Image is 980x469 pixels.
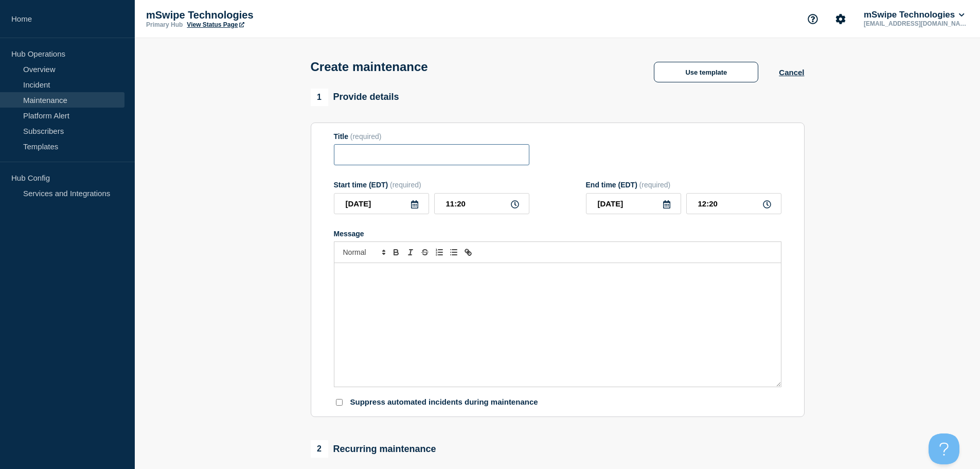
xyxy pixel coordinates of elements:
[334,230,781,238] div: Message
[686,193,781,214] input: HH:MM
[654,62,758,82] button: Use template
[862,10,967,20] button: mSwipe Technologies
[403,246,418,258] button: Toggle italic text
[311,440,328,458] span: 2
[830,8,851,30] button: Account settings
[334,181,529,189] div: Start time (EDT)
[146,9,352,21] p: mSwipe Technologies
[779,68,804,77] button: Cancel
[432,246,447,258] button: Toggle ordered list
[334,144,529,165] input: Title
[586,193,681,214] input: YYYY-MM-DD
[929,433,959,464] iframe: Help Scout Beacon - Open
[862,20,969,27] p: [EMAIL_ADDRESS][DOMAIN_NAME]
[586,181,781,189] div: End time (EDT)
[389,246,403,258] button: Toggle bold text
[338,246,389,258] span: Font size
[311,89,328,106] span: 1
[311,89,399,106] div: Provide details
[336,399,343,406] input: Suppress automated incidents during maintenance
[334,193,429,214] input: YYYY-MM-DD
[639,181,671,189] span: (required)
[434,193,529,214] input: HH:MM
[350,132,382,141] span: (required)
[461,246,475,258] button: Toggle link
[390,181,421,189] span: (required)
[447,246,461,258] button: Toggle bulleted list
[311,440,436,458] div: Recurring maintenance
[418,246,432,258] button: Toggle strikethrough text
[802,8,824,30] button: Support
[146,21,183,28] p: Primary Hub
[311,60,428,74] h1: Create maintenance
[334,132,529,141] div: Title
[187,21,244,28] a: View Status Page
[334,263,781,387] div: Message
[350,397,538,407] p: Suppress automated incidents during maintenance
